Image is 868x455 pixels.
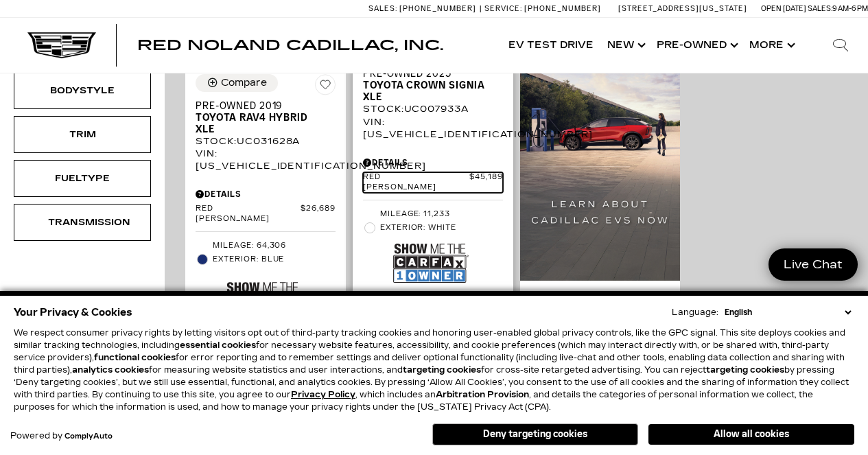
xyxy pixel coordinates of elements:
select: Language Select [721,306,854,318]
div: Pricing Details - Pre-Owned 2025 Toyota Crown Signia XLE [363,156,503,169]
strong: targeting cookies [403,365,481,375]
li: Mileage: 64,306 [196,239,336,253]
a: New [600,18,650,73]
li: Mileage: 11,233 [363,207,503,221]
a: Pre-Owned 2025Toyota Crown Signia XLE [363,68,503,103]
button: More [742,18,799,73]
a: Service: [PHONE_NUMBER] [480,5,605,12]
span: Pre-Owned 2025 [363,68,493,80]
a: Pre-Owned 2019Toyota RAV4 Hybrid XLE [196,100,336,135]
a: Red Noland Cadillac, Inc. [137,38,443,52]
span: Red [PERSON_NAME] [196,204,301,224]
a: Privacy Policy [291,390,355,399]
p: We respect consumer privacy rights by letting visitors opt out of third-party tracking cookies an... [14,327,854,413]
span: $26,689 [301,204,336,224]
span: Toyota Crown Signia XLE [363,80,493,103]
span: Red [PERSON_NAME] [363,172,469,193]
div: Bodystyle [48,83,117,98]
span: Your Privacy & Cookies [14,303,132,322]
a: Sales: [PHONE_NUMBER] [368,5,480,12]
span: Exterior: Blue [213,253,336,266]
strong: essential cookies [180,340,256,350]
span: 9 AM-6 PM [832,4,868,13]
a: Red [PERSON_NAME] $26,689 [196,204,336,224]
div: Stock : UC007933A [363,103,503,115]
span: Service: [484,4,522,13]
span: [PHONE_NUMBER] [399,4,476,13]
strong: analytics cookies [72,365,149,375]
img: Show Me the CARFAX Badge [226,270,301,320]
span: Exterior: White [380,221,503,235]
a: ComplyAuto [64,432,113,441]
div: BodystyleBodystyle [14,72,151,109]
button: Save Vehicle [315,74,336,100]
img: Show Me the CARFAX 1-Owner Badge [393,238,469,288]
div: Compare [221,77,267,89]
div: VIN: [US_VEHICLE_IDENTIFICATION_NUMBER] [196,148,336,172]
a: Red [PERSON_NAME] $45,189 [363,172,503,193]
div: Pricing Details - Pre-Owned 2019 Toyota RAV4 Hybrid XLE [196,188,336,200]
div: Stock : UC031628A [196,135,336,148]
span: Sales: [808,4,832,13]
span: Toyota RAV4 Hybrid XLE [196,112,325,135]
strong: targeting cookies [706,365,784,375]
img: Cadillac Dark Logo with Cadillac White Text [27,32,96,58]
span: Pre-Owned 2019 [196,100,325,112]
strong: Arbitration Provision [436,390,529,399]
a: Live Chat [769,248,858,281]
span: $45,189 [469,172,503,193]
button: Deny targeting cookies [432,423,638,445]
div: TransmissionTransmission [14,204,151,241]
span: Live Chat [777,257,849,272]
div: Fueltype [48,171,117,186]
div: Language: [672,308,718,316]
div: Transmission [48,215,117,230]
div: Powered by [10,432,113,441]
span: Red Noland Cadillac, Inc. [137,37,443,54]
a: EV Test Drive [502,18,600,73]
span: [PHONE_NUMBER] [524,4,601,13]
span: Open [DATE] [761,4,806,13]
button: Allow all cookies [648,424,854,445]
strong: functional cookies [94,353,176,362]
div: VIN: [US_VEHICLE_IDENTIFICATION_NUMBER] [363,116,503,141]
div: FueltypeFueltype [14,160,151,197]
span: Sales: [368,4,397,13]
div: Trim [48,127,117,142]
div: TrimTrim [14,116,151,153]
a: Pre-Owned [650,18,742,73]
a: [STREET_ADDRESS][US_STATE] [618,4,747,13]
button: Compare Vehicle [196,74,278,92]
